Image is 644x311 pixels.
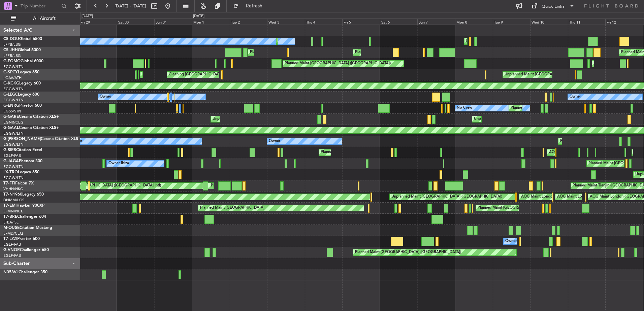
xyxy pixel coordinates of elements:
[530,19,568,25] div: Wed 10
[7,13,73,24] button: All Aircraft
[3,53,21,58] a: LFPB/LBG
[193,13,204,19] div: [DATE]
[3,126,59,130] a: G-GAALCessna Citation XLS+
[3,186,23,192] a: VHHH/HKG
[3,193,44,197] a: T7-N1960Legacy 650
[3,270,19,274] span: N358VJ
[605,19,643,25] div: Fri 12
[457,103,472,113] div: No Crew
[3,148,16,152] span: G-SIRS
[230,1,270,11] button: Refresh
[3,59,21,63] span: G-FOMO
[3,270,47,274] a: N358VJChallenger 350
[455,19,493,25] div: Mon 8
[3,242,21,247] a: EGLF/FAB
[3,104,42,108] a: G-ENRGPraetor 600
[474,114,535,124] div: Unplanned Maint [PERSON_NAME]
[82,13,93,19] div: [DATE]
[3,93,39,97] a: G-LEGCLegacy 600
[3,109,21,114] a: EGSS/STN
[3,220,19,225] a: LTBA/ISL
[570,92,581,102] div: Owner
[3,248,49,252] a: G-VNORChallenger 650
[3,170,18,174] span: LX-TRO
[3,81,41,85] a: G-KGKGLegacy 600
[3,198,24,203] a: DNMM/LOS
[117,19,155,25] div: Sat 30
[3,98,24,103] a: EGGW/LTN
[3,37,42,41] a: CS-DOUGlobal 6500
[3,253,21,258] a: EGLF/FAB
[3,237,17,241] span: T7-LZZI
[21,1,59,11] input: Trip Number
[3,159,42,163] a: G-JAGAPhenom 300
[3,237,40,241] a: T7-LZZIPraetor 600
[3,148,42,152] a: G-SIRSCitation Excel
[269,136,280,146] div: Owner
[115,3,146,9] span: [DATE] - [DATE]
[3,104,19,108] span: G-ENRG
[250,47,356,58] div: Planned Maint [GEOGRAPHIC_DATA] ([GEOGRAPHIC_DATA])
[3,193,22,197] span: T7-N1960
[3,70,18,74] span: G-SPCY
[3,115,19,119] span: G-GARE
[142,70,220,80] div: Planned Maint Athens ([PERSON_NAME] Intl)
[3,131,24,136] a: EGGW/LTN
[3,93,18,97] span: G-LEGC
[3,48,41,52] a: CS-JHHGlobal 6000
[108,159,129,169] div: Owner Ibiza
[3,142,24,147] a: EGGW/LTN
[3,181,34,185] a: T7-FFIFalcon 7X
[213,114,273,124] div: Unplanned Maint [PERSON_NAME]
[3,209,23,214] a: LFMN/NCE
[3,75,22,80] a: LGAV/ATH
[528,1,578,11] button: Quick Links
[3,59,43,63] a: G-FOMOGlobal 6000
[521,192,597,202] div: AOG Maint London ([GEOGRAPHIC_DATA])
[3,159,19,163] span: G-JAGA
[3,126,19,130] span: G-GAAL
[549,147,600,158] div: AOG Maint [PERSON_NAME]
[3,37,19,41] span: CS-DOU
[3,226,52,230] a: M-OUSECitation Mustang
[192,19,230,25] div: Mon 1
[3,231,23,236] a: LFMD/CEQ
[100,92,111,102] div: Owner
[305,19,343,25] div: Thu 4
[3,181,15,185] span: T7-FFI
[478,203,542,213] div: Planned Maint [GEOGRAPHIC_DATA]
[466,36,572,46] div: Planned Maint [GEOGRAPHIC_DATA] ([GEOGRAPHIC_DATA])
[79,19,117,25] div: Fri 29
[3,70,39,74] a: G-SPCYLegacy 650
[3,248,20,252] span: G-VNOR
[321,147,427,158] div: Planned Maint [GEOGRAPHIC_DATA] ([GEOGRAPHIC_DATA])
[267,19,305,25] div: Wed 3
[3,164,24,169] a: EGGW/LTN
[3,175,24,180] a: EGGW/LTN
[3,120,24,125] a: EGNR/CEG
[3,215,46,219] a: T7-BREChallenger 604
[342,19,380,25] div: Fri 5
[240,4,268,8] span: Refresh
[505,236,517,246] div: Owner
[355,47,461,58] div: Planned Maint [GEOGRAPHIC_DATA] ([GEOGRAPHIC_DATA])
[3,48,18,52] span: CS-JHH
[568,19,606,25] div: Thu 11
[154,19,192,25] div: Sun 31
[3,87,24,92] a: EGGW/LTN
[3,81,19,85] span: G-KGKG
[557,192,633,202] div: AOG Maint London ([GEOGRAPHIC_DATA])
[3,153,21,158] a: EGLF/FAB
[3,137,78,141] a: G-[PERSON_NAME]Cessna Citation XLS
[200,203,264,213] div: Planned Maint [GEOGRAPHIC_DATA]
[3,226,20,230] span: M-OUSE
[417,19,455,25] div: Sun 7
[3,42,21,47] a: LFPB/LBG
[18,16,71,21] span: All Aircraft
[3,215,17,219] span: T7-BRE
[380,19,418,25] div: Sat 6
[3,137,41,141] span: G-[PERSON_NAME]
[169,70,264,80] div: Cleaning [GEOGRAPHIC_DATA] ([PERSON_NAME] Intl)
[230,19,267,25] div: Tue 2
[511,103,617,113] div: Planned Maint [GEOGRAPHIC_DATA] ([GEOGRAPHIC_DATA])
